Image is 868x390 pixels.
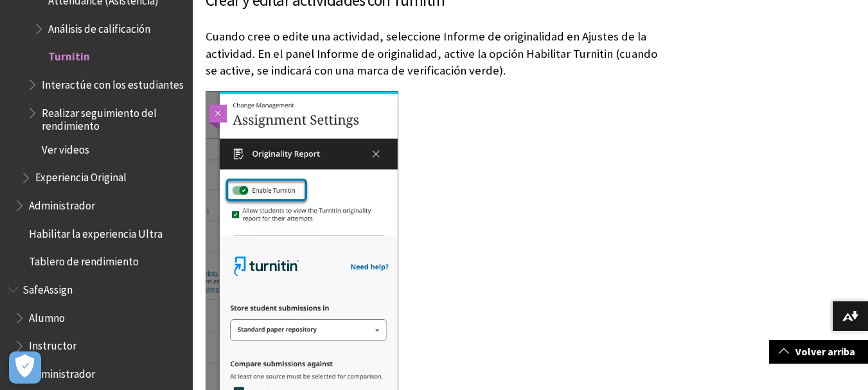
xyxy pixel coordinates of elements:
span: Interactúe con los estudiantes [42,74,184,91]
span: Alumno [29,307,65,324]
span: Análisis de calificación [48,18,150,35]
span: Habilitar la experiencia Ultra [29,223,163,240]
span: Experiencia Original [35,167,127,184]
span: Turnitin [48,46,90,63]
p: Cuando cree o edite una actividad, seleccione Informe de originalidad en Ajustes de la actividad.... [206,28,665,79]
span: Ver videos [42,139,89,156]
span: Tablero de rendimiento [29,251,139,269]
span: SafeAssign [22,279,73,296]
button: Abrir preferencias [9,351,41,384]
span: Instructor [29,335,76,353]
span: Realizar seguimiento del rendimiento [42,102,184,132]
nav: Book outline for Blackboard SafeAssign [8,279,185,385]
a: Volver arriba [769,340,868,364]
span: Administrador [29,363,95,380]
span: Administrador [29,195,95,212]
